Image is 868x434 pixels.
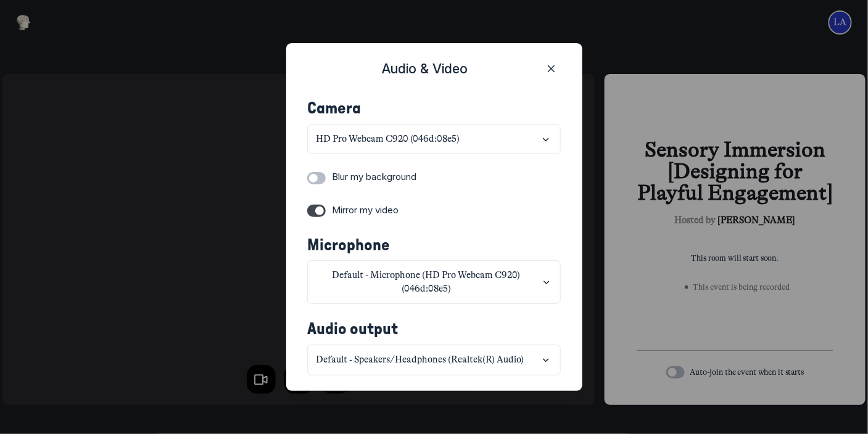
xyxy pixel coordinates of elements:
span: HD Pro Webcam C920 (046d:08e5) [316,133,460,146]
span: Default - Speakers/Headphones (Realtek(R) Audio) [316,353,524,367]
label: Mirror my video [332,203,399,218]
h4: Camera [307,99,561,118]
button: Close [542,59,561,78]
button: Default - Microphone (HD Pro Webcam C920) (046d:08e5) [307,260,561,304]
h4: Microphone [307,236,561,255]
label: Blur my background [332,170,416,184]
span: Default - Microphone (HD Pro Webcam C920) (046d:08e5) [316,269,537,295]
button: HD Pro Webcam C920 (046d:08e5) [307,124,561,155]
button: Default - Speakers/Headphones (Realtek(R) Audio) [307,345,561,375]
h5: Audio & Video [307,59,542,78]
h4: Audio output [307,320,561,339]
